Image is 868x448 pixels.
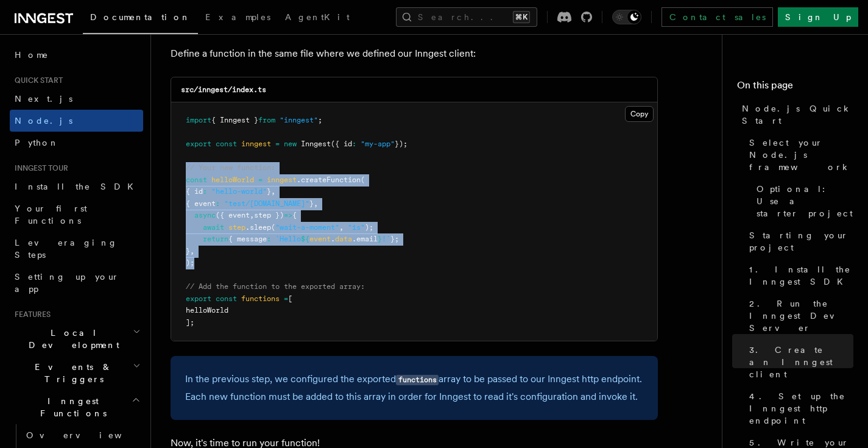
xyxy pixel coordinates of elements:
span: "1s" [348,223,365,232]
span: Python [15,138,59,148]
span: { [292,211,297,219]
span: }); [395,140,408,148]
span: Setting up your app [15,272,119,294]
span: = [275,140,280,148]
span: async [194,211,216,219]
span: } [378,235,382,243]
span: { id [186,187,203,196]
span: step [228,223,245,232]
span: Features [10,310,51,319]
span: ( [271,223,275,232]
span: ( [361,176,365,184]
span: ({ event [216,211,250,219]
button: Inngest Functions [10,390,143,424]
span: : [267,235,271,243]
span: Starting your project [749,229,853,254]
a: 3. Create an Inngest client [744,339,853,385]
span: Select your Node.js framework [749,137,853,173]
span: ${ [301,235,309,243]
span: = [284,294,288,303]
a: Sign Up [778,7,858,27]
span: Inngest tour [10,163,68,173]
span: 3. Create an Inngest client [749,344,853,380]
span: "my-app" [361,140,395,148]
button: Events & Triggers [10,356,143,390]
h4: On this page [737,78,853,98]
span: `Hello [275,235,301,243]
code: functions [396,375,439,385]
span: Optional: Use a starter project [757,183,853,219]
button: Local Development [10,322,143,356]
span: helloWorld [186,306,228,315]
span: { Inngest } [211,116,258,124]
span: Overview [26,430,152,440]
a: Contact sales [662,7,773,27]
span: .sleep [245,223,271,232]
a: 1. Install the Inngest SDK [744,258,853,293]
span: Documentation [90,12,191,22]
p: In the previous step, we configured the exported array to be passed to our Inngest http endpoint.... [185,371,643,405]
span: Home [15,49,49,61]
span: .createFunction [297,176,361,184]
kbd: ⌘K [513,11,530,23]
span: from [258,116,275,124]
span: : [203,187,207,196]
span: : [216,199,220,208]
span: functions [241,294,280,303]
a: AgentKit [278,4,357,33]
a: Node.js Quick Start [737,98,853,132]
span: Next.js [15,94,72,104]
span: ; [318,116,322,124]
span: }; [390,235,399,243]
span: Leveraging Steps [15,238,118,260]
span: Quick start [10,76,63,85]
span: AgentKit [285,12,350,22]
a: Setting up your app [10,266,143,300]
code: src/inngest/index.ts [181,85,266,94]
a: Leveraging Steps [10,232,143,266]
button: Search...⌘K [396,7,537,27]
a: 4. Set up the Inngest http endpoint [744,385,853,432]
span: ); [186,258,194,267]
span: , [339,223,344,232]
a: Next.js [10,88,143,110]
span: const [216,140,237,148]
span: , [250,211,254,219]
span: step }) [254,211,284,219]
span: event [309,235,331,243]
span: . [331,235,335,243]
span: { message [228,235,267,243]
span: = [258,176,263,184]
span: const [186,176,207,184]
span: : [352,140,356,148]
span: import [186,116,211,124]
span: "test/[DOMAIN_NAME]" [224,199,309,208]
span: inngest [241,140,271,148]
span: helloWorld [211,176,254,184]
span: !` [382,235,390,243]
span: 2. Run the Inngest Dev Server [749,297,853,334]
span: Node.js Quick Start [742,102,853,127]
span: => [284,211,292,219]
span: const [216,294,237,303]
span: Events & Triggers [10,361,133,385]
span: Install the SDK [15,182,141,191]
a: Your first Functions [10,197,143,232]
span: ({ id [331,140,352,148]
a: Overview [21,424,143,446]
span: inngest [267,176,297,184]
span: export [186,140,211,148]
span: export [186,294,211,303]
span: "inngest" [280,116,318,124]
a: Install the SDK [10,176,143,197]
span: } [186,247,190,255]
a: Python [10,132,143,154]
span: "wait-a-moment" [275,223,339,232]
span: , [314,199,318,208]
span: "hello-world" [211,187,267,196]
a: Optional: Use a starter project [752,178,853,224]
span: // Add the function to the exported array: [186,282,365,291]
a: Select your Node.js framework [744,132,853,178]
span: ); [365,223,373,232]
span: // Your new function: [186,163,275,172]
